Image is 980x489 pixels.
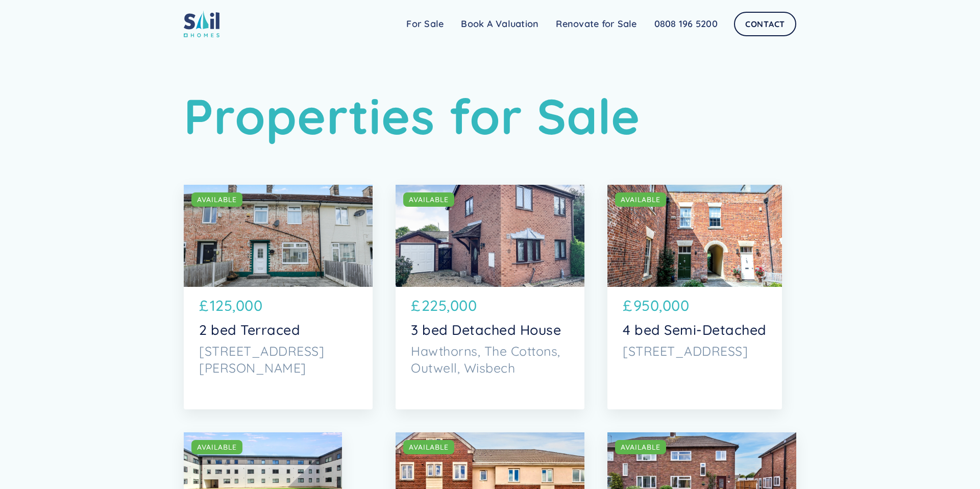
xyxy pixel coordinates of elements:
p: 125,000 [210,295,263,316]
a: Contact [734,12,796,36]
p: 225,000 [422,295,477,316]
div: AVAILABLE [197,442,237,452]
a: AVAILABLE£125,0002 bed Terraced[STREET_ADDRESS][PERSON_NAME] [184,185,373,409]
p: 950,000 [633,295,690,316]
a: Book A Valuation [452,14,547,34]
h1: Properties for Sale [184,87,796,145]
a: Renovate for Sale [547,14,645,34]
a: AVAILABLE£225,0003 bed Detached HouseHawthorns, The Cottons, Outwell, Wisbech [396,185,584,409]
a: For Sale [398,14,452,34]
div: AVAILABLE [621,194,660,205]
div: AVAILABLE [621,442,660,452]
a: 0808 196 5200 [646,14,726,34]
p: £ [199,295,209,316]
p: [STREET_ADDRESS][PERSON_NAME] [199,343,357,376]
p: 3 bed Detached House [411,322,569,338]
div: AVAILABLE [197,194,237,205]
p: Hawthorns, The Cottons, Outwell, Wisbech [411,343,569,376]
a: AVAILABLE£950,0004 bed Semi-Detached[STREET_ADDRESS] [607,185,782,409]
p: [STREET_ADDRESS] [623,343,767,359]
p: £ [623,295,632,316]
p: 4 bed Semi-Detached [623,322,767,338]
div: AVAILABLE [409,442,449,452]
p: £ [411,295,421,316]
p: 2 bed Terraced [199,322,357,338]
div: AVAILABLE [409,194,449,205]
img: sail home logo colored [184,10,219,37]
